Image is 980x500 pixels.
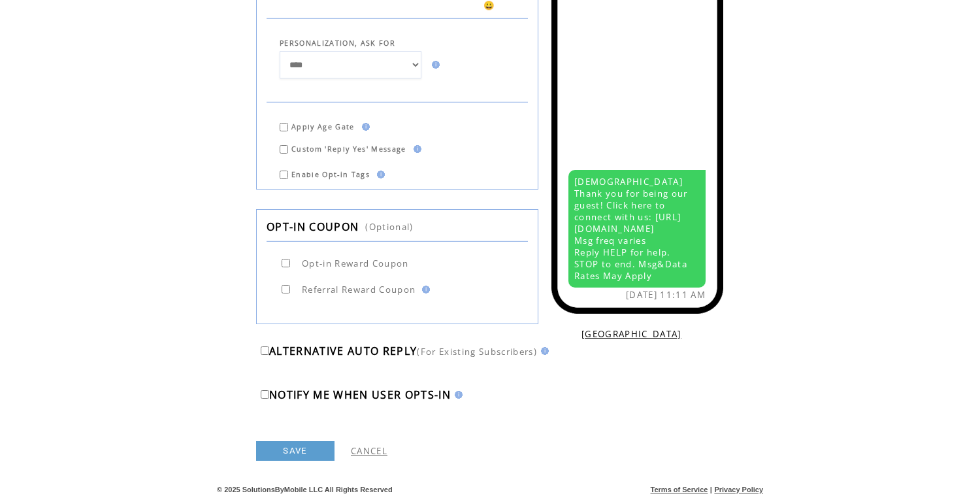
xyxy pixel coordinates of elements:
span: [DEMOGRAPHIC_DATA] Thank you for being our guest! Click here to connect with us: [URL][DOMAIN_NAM... [574,176,688,282]
span: PERSONALIZATION, ASK FOR [280,39,395,48]
a: Privacy Policy [714,486,763,493]
img: help.gif [373,171,385,178]
img: help.gif [358,123,370,131]
span: | [710,486,712,493]
img: help.gif [451,391,463,399]
a: CANCEL [351,445,387,457]
span: Apply Age Gate [291,122,355,131]
span: Enable Opt-in Tags [291,170,370,179]
span: OPT-IN COUPON [267,220,359,234]
img: help.gif [410,145,421,153]
a: Terms of Service [651,486,708,493]
a: SAVE [256,441,335,461]
span: Referral Reward Coupon [302,284,416,295]
img: help.gif [537,347,549,355]
span: ALTERNATIVE AUTO REPLY [269,344,417,358]
span: Opt-in Reward Coupon [302,258,409,269]
span: (For Existing Subscribers) [417,346,537,358]
span: (Optional) [365,221,413,233]
img: help.gif [418,286,430,293]
img: help.gif [428,61,440,69]
span: © 2025 SolutionsByMobile LLC All Rights Reserved [217,486,393,493]
span: Custom 'Reply Yes' Message [291,144,406,154]
span: NOTIFY ME WHEN USER OPTS-IN [269,388,451,402]
a: [GEOGRAPHIC_DATA] [581,328,681,340]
